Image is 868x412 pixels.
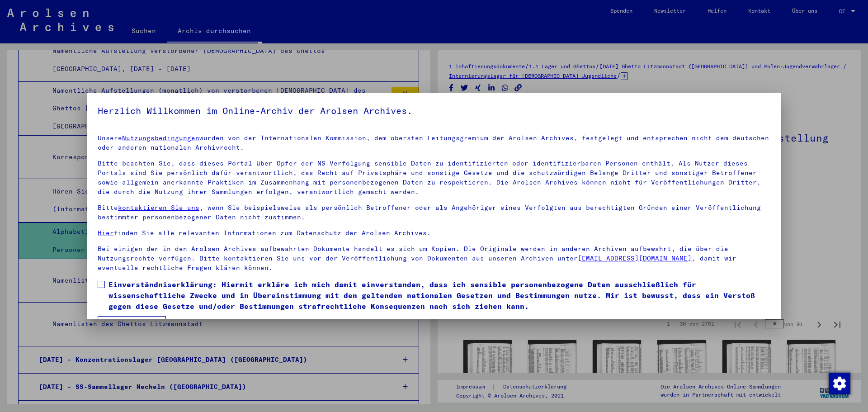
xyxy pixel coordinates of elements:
font: Bitte beachten Sie, dass dieses Portal über Opfer der NS-Verfolgung sensible Daten zu identifizie... [98,159,761,196]
a: kontaktieren Sie uns [118,204,199,212]
font: Herzlich Willkommen im Online-Archiv der Arolsen Archives. [98,105,412,116]
font: wurden von der Internationalen Kommission, dem obersten Leitungsgremium der Arolsen Archives, fes... [98,134,769,152]
font: Einverständniserklärung: Hiermit erkläre ich mich damit einverstanden, dass ich sensible personen... [108,280,755,311]
font: finden Sie alle relevanten Informationen zum Datenschutz der Arolsen Archives. [114,229,431,237]
font: Bitte [98,204,118,212]
font: , damit wir eventuelle rechtliche Fragen klären können. [98,254,736,272]
font: Bei einigen der in den Arolsen Archives aufbewahrten Dokumente handelt es sich um Kopien. Die Ori... [98,245,728,262]
a: Hier [98,229,114,237]
font: Unsere [98,134,122,142]
button: Ich stimme zu [98,316,166,333]
img: Einwilligung ändern [829,373,850,394]
a: Nutzungsbedingungen [122,134,199,142]
font: , wenn Sie beispielsweise als persönlich Betroffener oder als Angehöriger eines Verfolgten aus be... [98,204,761,221]
a: [EMAIL_ADDRESS][DOMAIN_NAME] [578,254,692,262]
